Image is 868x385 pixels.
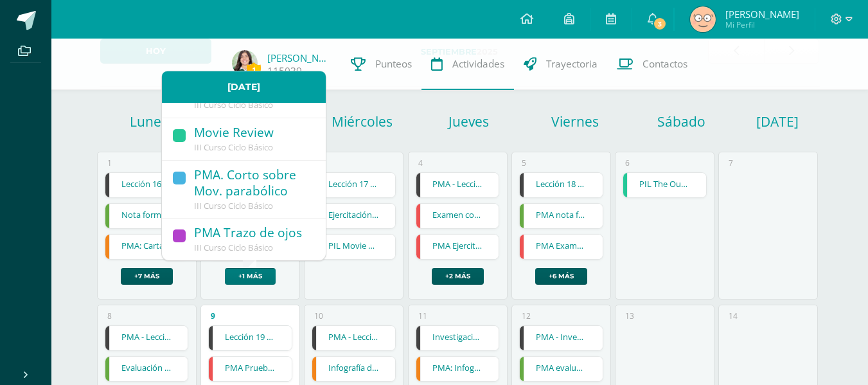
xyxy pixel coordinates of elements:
a: Lección 19 - MecaNet [209,326,292,350]
a: PMA Examen corto 1 [520,235,603,259]
div: 11 [418,310,427,321]
a: PMA - Investigación APA [520,326,603,350]
a: PMA Prueba Módulo 3 [209,357,292,381]
a: PMA Trazo de ojosIII Curso Ciclo Básico [162,219,326,260]
div: PIL The Outsiders: Group Analysis | Examen [623,172,707,198]
div: 1 [107,157,112,168]
span: 3 [653,17,667,31]
h1: Miércoles [310,112,413,130]
span: III Curso Ciclo Básico [194,141,273,153]
a: PMA - Lección 17 [416,173,499,197]
div: PMA Examen corto 1 | Tarea [519,234,603,260]
a: PMA. Corto sobre Mov. parabólicoIII Curso Ciclo Básico [162,161,326,219]
a: +6 más [535,268,587,285]
span: Mi Perfil [725,19,799,30]
a: PMA evaluación formativa, trenza [520,357,603,381]
a: PMA: Carta [105,235,188,259]
a: PMA - Lección 19 [312,326,395,350]
a: 115039 [267,64,302,78]
div: PMA Prueba Módulo 3 | Tarea [208,356,292,382]
div: 8 [107,310,112,321]
div: [DATE] [162,71,326,103]
h1: Lunes [98,112,200,130]
div: PMA - Lección 17 | Tarea [416,172,500,198]
div: PMA Trazo de ojos [194,225,313,242]
div: Evaluación formativa , realiza trenza con utilizacipon de pase | Tarea [105,356,189,382]
a: +7 más [121,268,173,285]
a: PIL The Outsiders: Group Analysis [623,173,706,197]
span: III Curso Ciclo Básico [194,200,273,211]
div: Lección 18 - MecaNet | Tarea [519,172,603,198]
img: 7775765ac5b93ea7f316c0cc7e2e0b98.png [690,6,716,32]
div: Investigación APA | Tarea [416,325,500,351]
span: Punteos [375,57,412,71]
div: 13 [625,310,634,321]
a: Contactos [607,39,697,90]
div: PMA nota formativa 4, utilización | Tarea [519,203,603,229]
h1: Jueves [417,112,520,130]
a: +2 más [432,268,484,285]
div: 7 [729,157,733,168]
a: Lección 18 - MecaNet [520,173,603,197]
h1: Sábado [630,112,733,130]
span: III Curso Ciclo Básico [194,242,273,253]
div: 4 [418,157,423,168]
div: 14 [729,310,738,321]
a: Punteos [341,39,421,90]
a: Examen corto 1 [416,204,499,228]
div: PIL Movie Review | Tarea [312,234,396,260]
a: +1 más [225,268,276,285]
div: PMA - Investigación APA | Tarea [519,325,603,351]
div: Lección 16 - MecaNet | Tarea [105,172,189,198]
div: Lección 19 - MecaNet | Tarea [208,325,292,351]
div: PMA evaluación formativa, trenza | Tarea [519,356,603,382]
a: Trayectoria [514,39,607,90]
div: 6 [625,157,630,168]
a: Investigación APA [416,326,499,350]
span: Actividades [452,57,504,71]
div: PMA. Corto sobre Mov. parabólico [194,167,313,201]
div: PMA: Carta | Tarea [105,234,189,260]
div: 9 [211,310,215,321]
h1: [DATE] [756,112,772,130]
div: Nota formativa 4, utilización de pases | Tarea [105,203,189,229]
span: Contactos [642,57,687,71]
a: Lección 16 - MecaNet [105,173,188,197]
a: PMA Ejercitación Ecuación Cuadrática [416,235,499,259]
a: PMA nota formativa 4, utilización [520,204,603,228]
img: a478b10ea490de47a8cbd13f9fa61e53.png [232,50,258,76]
a: PIL Movie Review [312,235,395,259]
div: Infografía digital: Instituciones que velan por la protección del ambiente | Tarea [312,356,396,382]
a: Ejercitación 3 Ecuación cuadrática [312,204,395,228]
a: Nota formativa 4, utilización de pases [105,204,188,228]
div: 5 [522,157,526,168]
a: PMA: Infografia digital [416,357,499,381]
div: Examen corto 1 | Tarea [416,203,500,229]
div: Lección 17 - MecaNet | Tarea [312,172,396,198]
a: PMA - Lección 18 [105,326,188,350]
span: [PERSON_NAME] [725,8,799,21]
h1: Viernes [524,112,626,130]
a: Evaluación formativa , realiza trenza con utilizacipon de pase [105,357,188,381]
span: III Curso Ciclo Básico [194,99,273,111]
span: Trayectoria [546,57,598,71]
a: [PERSON_NAME] [267,51,332,64]
div: 10 [314,310,323,321]
a: Infografía digital: Instituciones que velan por la protección del ambiente [312,357,395,381]
a: Lección 17 - MecaNet [312,173,395,197]
div: 12 [522,310,531,321]
div: PMA - Lección 18 | Tarea [105,325,189,351]
span: 1 [247,62,261,78]
div: PMA Ejercitación Ecuación Cuadrática | Tarea [416,234,500,260]
a: Movie ReviewIII Curso Ciclo Básico [162,118,326,161]
div: PMA: Infografia digital | Tarea [416,356,500,382]
a: Actividades [421,39,514,90]
div: Ejercitación 3 Ecuación cuadrática | Tarea [312,203,396,229]
div: Movie Review [194,125,313,142]
div: PMA - Lección 19 | Tarea [312,325,396,351]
